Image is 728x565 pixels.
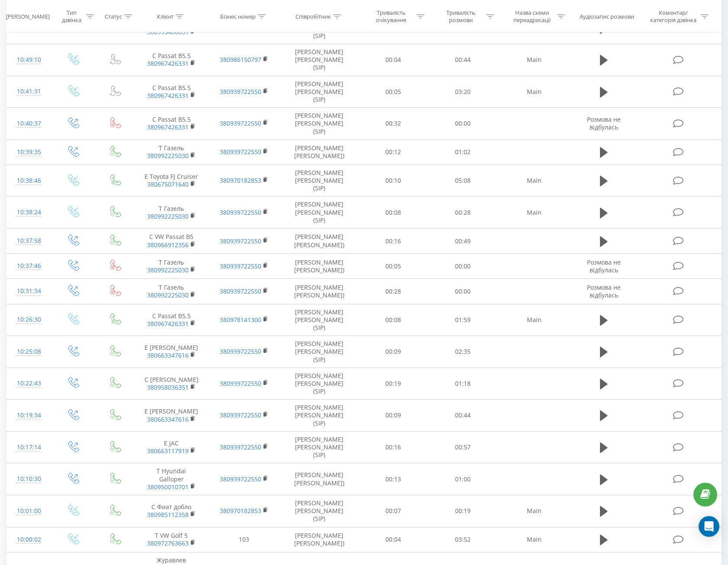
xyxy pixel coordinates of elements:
a: 380992225030 [147,266,189,274]
td: 01:00 [428,463,498,495]
a: 380985112358 [147,510,189,519]
td: [PERSON_NAME] [PERSON_NAME] (SIP) [280,336,359,368]
td: 00:44 [428,44,498,76]
td: Е [PERSON_NAME] [135,400,208,432]
a: 380939722550 [220,443,261,451]
a: 380967426331 [147,320,189,328]
div: 10:31:34 [16,283,43,300]
td: [PERSON_NAME] [PERSON_NAME]) [280,254,359,279]
td: 00:04 [358,44,428,76]
td: 00:00 [428,108,498,140]
td: 00:28 [428,197,498,229]
div: Бізнес номер [220,13,256,20]
td: Е [PERSON_NAME] [135,336,208,368]
td: Main [498,165,571,197]
a: 380970182853 [220,176,261,184]
td: [PERSON_NAME] [PERSON_NAME] (SIP) [280,368,359,400]
a: 380663117919 [147,447,189,455]
div: Співробітник [295,13,331,20]
td: 00:49 [428,229,498,254]
div: 10:37:58 [16,232,43,249]
div: 10:38:24 [16,204,43,221]
td: [PERSON_NAME] [PERSON_NAME] (SIP) [280,197,359,229]
td: 01:59 [428,304,498,336]
td: 00:07 [358,495,428,527]
div: 10:41:31 [16,83,43,100]
td: Т Газель [135,254,208,279]
a: 380939722550 [220,237,261,245]
td: 00:00 [428,279,498,304]
td: 03:52 [428,527,498,552]
td: Т Газель [135,279,208,304]
a: 380939722550 [220,262,261,270]
div: Тривалість очікування [368,9,414,24]
td: 00:16 [358,431,428,463]
td: [PERSON_NAME] [PERSON_NAME]) [280,229,359,254]
a: 380978141300 [220,316,261,324]
td: Main [498,197,571,229]
td: С [PERSON_NAME] [135,368,208,400]
a: 380967426331 [147,123,189,131]
a: 380939722550 [220,287,261,295]
a: 380995400851 [147,28,189,36]
div: 10:01:00 [16,503,43,520]
a: 380967426331 [147,59,189,68]
a: 380970182853 [220,507,261,515]
td: Main [498,304,571,336]
div: 10:17:14 [16,439,43,456]
td: 00:19 [428,495,498,527]
td: 00:08 [358,197,428,229]
td: [PERSON_NAME] [PERSON_NAME] (SIP) [280,44,359,76]
div: 10:10:30 [16,471,43,488]
td: 00:09 [358,400,428,432]
td: С Фиат добло [135,495,208,527]
td: 01:02 [428,139,498,165]
a: 380663347616 [147,415,189,423]
td: 00:05 [358,254,428,279]
td: 00:12 [358,139,428,165]
td: [PERSON_NAME] [PERSON_NAME] (SIP) [280,165,359,197]
td: 03:20 [428,76,498,108]
td: [PERSON_NAME] [PERSON_NAME] (SIP) [280,108,359,140]
td: Е Toyota FJ Cruiser [135,165,208,197]
td: 00:04 [358,527,428,552]
td: Main [498,44,571,76]
a: 380966912356 [147,241,189,249]
td: 103 [208,527,280,552]
a: 380939722550 [220,411,261,419]
a: 380958036351 [147,383,189,391]
span: Розмова не відбулась [587,258,621,274]
td: С Passat B5.5 [135,108,208,140]
div: 10:38:46 [16,172,43,189]
div: 10:39:35 [16,144,43,161]
td: 00:00 [428,254,498,279]
div: 10:25:08 [16,343,43,360]
td: 05:08 [428,165,498,197]
a: 380675071640 [147,180,189,188]
a: 380972763663 [147,539,189,547]
td: 00:28 [358,279,428,304]
a: 380950010701 [147,483,189,491]
td: 00:19 [358,368,428,400]
td: 00:16 [358,229,428,254]
td: [PERSON_NAME] [PERSON_NAME] (SIP) [280,76,359,108]
td: Т Газель [135,139,208,165]
div: Тип дзвінка [59,9,84,24]
td: [PERSON_NAME] [PERSON_NAME] (SIP) [280,304,359,336]
div: Назва схеми переадресації [509,9,555,24]
div: 10:00:02 [16,531,43,548]
a: 380967426331 [147,91,189,100]
span: Розмова не відбулась [587,283,621,299]
div: 10:19:34 [16,407,43,424]
a: 380939722550 [220,379,261,387]
a: 380992225030 [147,152,189,160]
div: 10:22:43 [16,375,43,392]
a: 380939722550 [220,208,261,216]
a: 380663347616 [147,351,189,359]
a: 380986150797 [220,55,261,64]
td: 00:57 [428,431,498,463]
a: 380992225030 [147,291,189,299]
td: 00:09 [358,336,428,368]
td: С Passat B5.5 [135,304,208,336]
div: 10:40:37 [16,115,43,132]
